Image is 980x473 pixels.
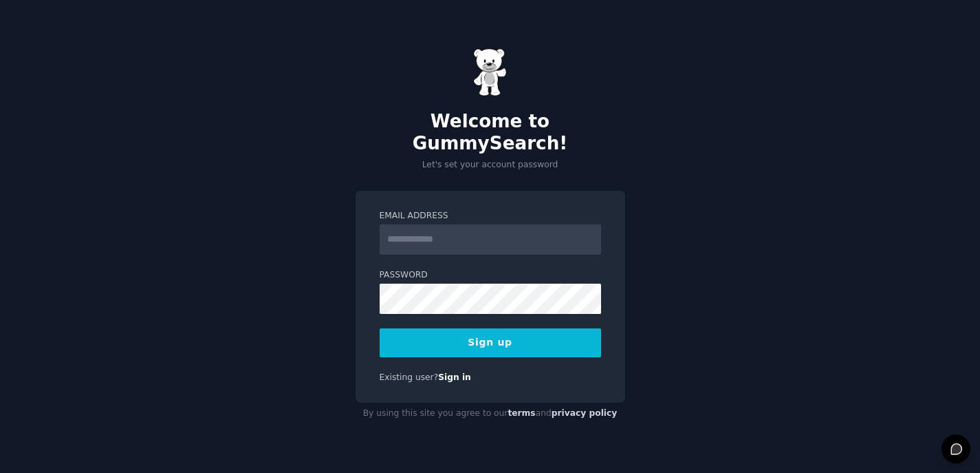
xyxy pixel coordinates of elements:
[356,159,625,171] p: Let's set your account password
[552,408,618,418] a: privacy policy
[473,48,508,96] img: Gummy Bear
[356,111,625,154] h2: Welcome to GummySearch!
[356,403,625,425] div: By using this site you agree to our and
[438,372,471,382] a: Sign in
[380,328,601,357] button: Sign up
[380,210,601,222] label: Email Address
[380,269,601,282] label: Password
[380,372,439,382] span: Existing user?
[508,408,535,418] a: terms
